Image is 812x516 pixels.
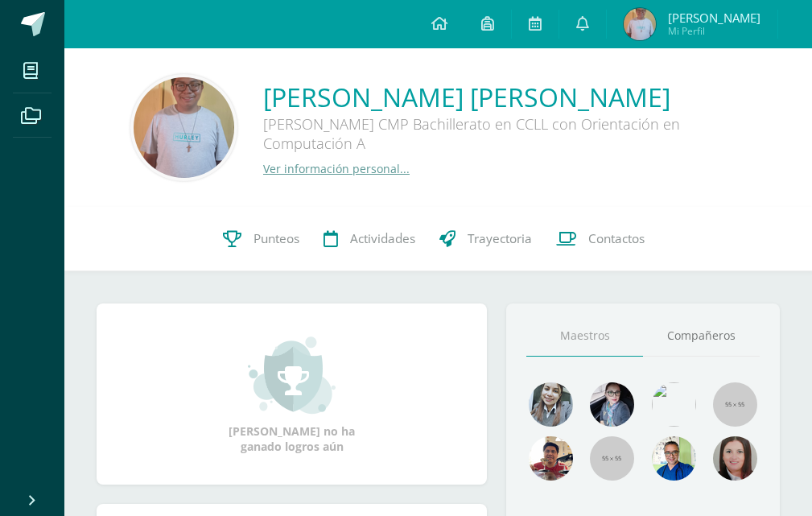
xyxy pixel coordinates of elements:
[713,382,757,427] img: 55x55
[643,316,760,357] a: Compañeros
[253,230,299,247] span: Punteos
[311,207,427,271] a: Actividades
[713,436,757,481] img: 67c3d6f6ad1c930a517675cdc903f95f.png
[624,8,656,40] img: 00d8d40a075953bb302877ba78bfdc0f.png
[263,161,410,176] a: Ver información personal...
[248,335,336,415] img: achievement_small.png
[652,382,696,427] img: c25c8a4a46aeab7e345bf0f34826bacf.png
[427,207,544,271] a: Trayectoria
[529,382,573,427] img: 45bd7986b8947ad7e5894cbc9b781108.png
[468,230,532,247] span: Trayectoria
[529,436,573,481] img: 11152eb22ca3048aebc25a5ecf6973a7.png
[588,230,645,247] span: Contactos
[350,230,415,247] span: Actividades
[590,382,634,427] img: b8baad08a0802a54ee139394226d2cf3.png
[590,436,634,481] img: 55x55
[212,335,373,454] div: [PERSON_NAME] no ha ganado logros aún
[263,80,746,114] a: [PERSON_NAME] [PERSON_NAME]
[668,24,760,38] span: Mi Perfil
[211,207,311,271] a: Punteos
[526,316,643,357] a: Maestros
[134,77,234,178] img: 4b32fb07184f718772b84a6fe3444a29.png
[544,207,657,271] a: Contactos
[652,436,696,481] img: 10741f48bcca31577cbcd80b61dad2f3.png
[263,114,746,161] div: [PERSON_NAME] CMP Bachillerato en CCLL con Orientación en Computación A
[668,10,760,26] span: [PERSON_NAME]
